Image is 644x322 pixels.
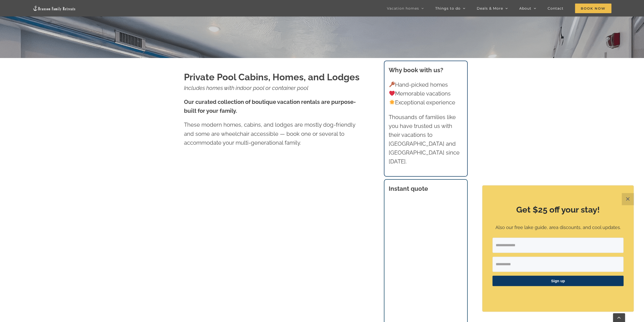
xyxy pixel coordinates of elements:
input: First Name [492,257,624,272]
p: ​ [492,292,624,298]
p: These modern homes, cabins, and lodges are mostly dog-friendly and some are wheelchair accessible... [184,120,365,147]
button: Sign up [492,276,624,286]
strong: Our curated collection of boutique vacation rentals are purpose-built for your family. [184,99,356,114]
strong: Private Pool Cabins, Homes, and Lodges [184,72,360,82]
h2: Get $25 off your stay! [492,204,624,216]
button: Close [622,193,634,205]
img: 🌟 [389,100,395,105]
span: Things to do [435,7,461,10]
span: Vacation homes [387,7,419,10]
p: Hand-picked homes Memorable vacations Exceptional experience [389,80,463,107]
strong: Instant quote [389,185,428,192]
p: Thousands of families like you have trusted us with their vacations to [GEOGRAPHIC_DATA] and [GEO... [389,113,463,166]
span: Contact [548,7,564,10]
img: ❤️ [389,90,395,96]
span: About [519,7,531,10]
span: Deals & More [477,7,503,10]
img: Branson Family Retreats Logo [33,5,76,11]
em: Includes homes with indoor pool or container pool [184,85,308,91]
span: Book Now [575,4,611,13]
p: Also our free lake guide, area discounts, and cool updates. [492,224,624,231]
h3: Why book with us? [389,66,463,75]
input: Email Address [492,238,624,253]
img: 🔑 [389,82,395,87]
